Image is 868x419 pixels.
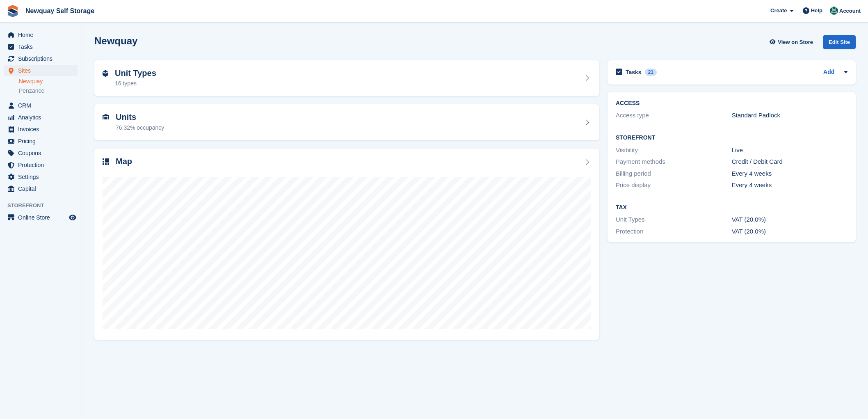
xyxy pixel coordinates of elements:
[68,213,78,222] a: Preview store
[823,68,834,77] a: Add
[18,41,67,53] span: Tasks
[116,157,132,166] h2: Map
[616,181,732,190] div: Price display
[768,35,816,49] a: View on Store
[18,135,67,147] span: Pricing
[732,111,848,120] div: Standard Padlock
[116,112,164,122] h2: Units
[19,87,78,95] a: Penzance
[732,146,848,155] div: Live
[616,157,732,167] div: Payment methods
[4,135,78,147] a: menu
[94,104,599,140] a: Units 76.32% occupancy
[103,114,109,120] img: unit-icn-7be61d7bf1b0ce9d3e12c5938cc71ed9869f7b940bace4675aadf7bd6d80202e.svg
[732,169,848,179] div: Every 4 weeks
[18,147,67,159] span: Coupons
[616,215,732,224] div: Unit Types
[18,29,67,41] span: Home
[18,112,67,123] span: Analytics
[4,100,78,111] a: menu
[18,183,67,195] span: Capital
[115,79,156,88] div: 16 types
[18,65,67,76] span: Sites
[823,35,856,49] div: Edit Site
[103,70,108,77] img: unit-type-icn-2b2737a686de81e16bb02015468b77c625bbabd49415b5ef34ead5e3b44a266d.svg
[732,215,848,224] div: VAT (20.0%)
[616,227,732,236] div: Protection
[4,147,78,159] a: menu
[732,157,848,167] div: Credit / Debit Card
[616,100,847,107] h2: ACCESS
[7,5,19,17] img: stora-icon-8386f47178a22dfd0bd8f6a31ec36ba5ce8667c1dd55bd0f319d3a0aa187defe.svg
[18,53,67,64] span: Subscriptions
[732,227,848,236] div: VAT (20.0%)
[616,204,847,211] h2: Tax
[645,69,657,76] div: 21
[616,111,732,120] div: Access type
[4,65,78,76] a: menu
[4,29,78,41] a: menu
[616,146,732,155] div: Visibility
[18,124,67,135] span: Invoices
[103,158,109,165] img: map-icn-33ee37083ee616e46c38cad1a60f524a97daa1e2b2c8c0bc3eb3415660979fc1.svg
[4,41,78,53] a: menu
[616,169,732,179] div: Billing period
[830,7,838,15] img: JON
[22,4,98,18] a: Newquay Self Storage
[18,171,67,183] span: Settings
[823,35,856,52] a: Edit Site
[4,183,78,195] a: menu
[7,201,82,210] span: Storefront
[4,159,78,171] a: menu
[18,100,67,111] span: CRM
[4,212,78,223] a: menu
[732,181,848,190] div: Every 4 weeks
[4,112,78,123] a: menu
[4,171,78,183] a: menu
[115,69,156,78] h2: Unit Types
[94,35,137,46] h2: Newquay
[811,7,822,15] span: Help
[778,38,813,46] span: View on Store
[4,53,78,64] a: menu
[18,159,67,171] span: Protection
[626,69,642,76] h2: Tasks
[94,149,599,340] a: Map
[19,78,78,85] a: Newquay
[18,212,67,223] span: Online Store
[116,124,164,132] div: 76.32% occupancy
[94,60,599,96] a: Unit Types 16 types
[770,7,787,15] span: Create
[4,124,78,135] a: menu
[839,7,861,15] span: Account
[616,135,847,141] h2: Storefront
